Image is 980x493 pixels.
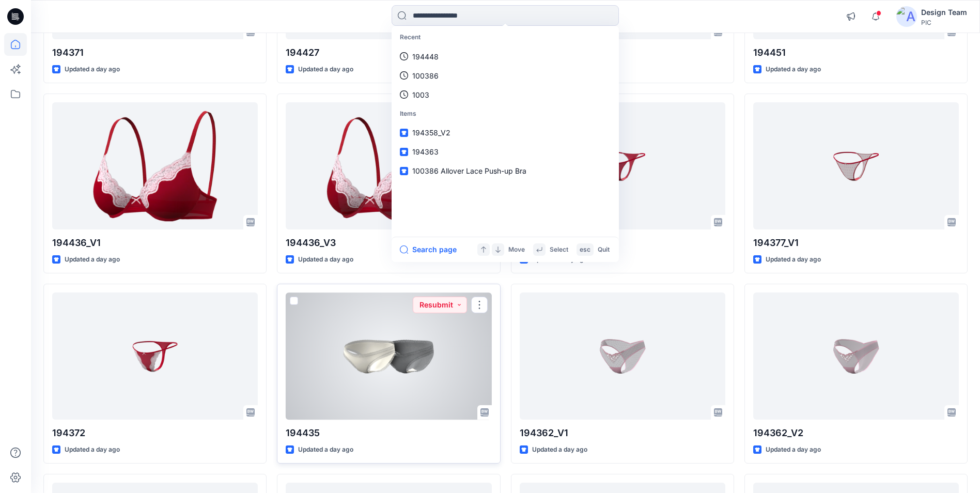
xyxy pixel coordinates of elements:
[52,426,258,440] p: 194372
[298,64,353,75] p: Updated a day ago
[298,254,353,265] p: Updated a day ago
[394,66,617,85] a: 100386
[753,292,959,419] a: 194362_V2
[508,244,525,255] p: Move
[286,292,491,419] a: 194435
[394,123,617,142] a: 194358_V2
[896,6,917,27] img: avatar
[520,426,725,440] p: 194362_V1
[52,45,258,60] p: 194371
[753,102,959,229] a: 194377_V1
[598,244,610,255] p: Quit
[286,236,491,250] p: 194436_V3
[286,102,491,229] a: 194436_V3
[412,147,439,156] span: 194363
[65,64,120,75] p: Updated a day ago
[394,161,617,180] a: 100386 Allover Lace Push-up Bra
[753,236,959,250] p: 194377_V1
[766,444,821,455] p: Updated a day ago
[550,244,568,255] p: Select
[753,426,959,440] p: 194362_V2
[921,6,967,19] div: Design Team
[753,45,959,60] p: 194451
[412,128,450,137] span: 194358_V2
[52,292,258,419] a: 194372
[394,28,617,47] p: Recent
[65,254,120,265] p: Updated a day ago
[412,89,429,100] p: 1003
[394,47,617,66] a: 194448
[52,236,258,250] p: 194436_V1
[394,104,617,124] p: Items
[532,444,587,455] p: Updated a day ago
[65,444,120,455] p: Updated a day ago
[412,70,439,81] p: 100386
[394,142,617,161] a: 194363
[286,45,491,60] p: 194427
[520,102,725,229] a: 194377_V2
[580,244,590,255] p: esc
[286,426,491,440] p: 194435
[52,102,258,229] a: 194436_V1
[520,292,725,419] a: 194362_V1
[520,236,725,250] p: 194377_V2
[921,19,967,26] div: PIC
[412,51,439,62] p: 194448
[766,64,821,75] p: Updated a day ago
[412,166,526,175] span: 100386 Allover Lace Push-up Bra
[394,85,617,104] a: 1003
[766,254,821,265] p: Updated a day ago
[400,243,457,256] button: Search page
[298,444,353,455] p: Updated a day ago
[520,45,725,60] p: 194365 V1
